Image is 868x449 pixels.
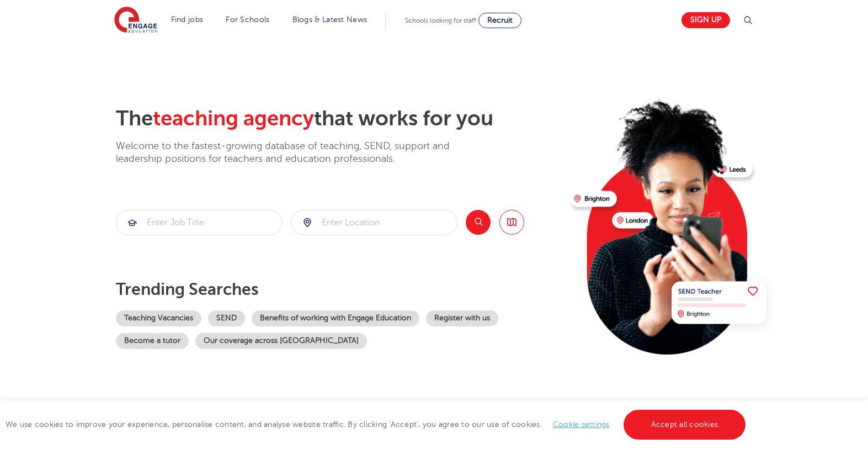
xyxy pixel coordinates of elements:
img: Engage Education [114,7,157,34]
p: Trending searches [116,279,561,299]
a: Our coverage across [GEOGRAPHIC_DATA] [195,333,367,349]
span: teaching agency [153,107,314,130]
input: Submit [116,210,282,235]
button: Search [466,210,491,235]
a: SEND [208,310,245,326]
a: Register with us [426,310,498,326]
span: Recruit [487,16,513,24]
a: Benefits of working with Engage Education [252,310,419,326]
a: Teaching Vacancies [116,310,201,326]
div: Submit [116,210,283,235]
a: Become a tutor [116,333,189,349]
div: Submit [291,210,457,235]
a: Find jobs [171,15,204,24]
span: We use cookies to improve your experience, personalise content, and analyse website traffic. By c... [6,420,748,429]
span: Schools looking for staff [405,17,476,24]
input: Submit [291,210,457,235]
a: Cookie settings [553,420,610,429]
h2: The that works for you [116,106,561,131]
p: Welcome to the fastest-growing database of teaching, SEND, support and leadership positions for t... [116,140,480,166]
a: Blogs & Latest News [292,15,368,24]
a: Sign up [681,12,730,28]
a: Recruit [478,13,521,28]
a: Accept all cookies [624,410,746,440]
a: For Schools [226,15,269,24]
